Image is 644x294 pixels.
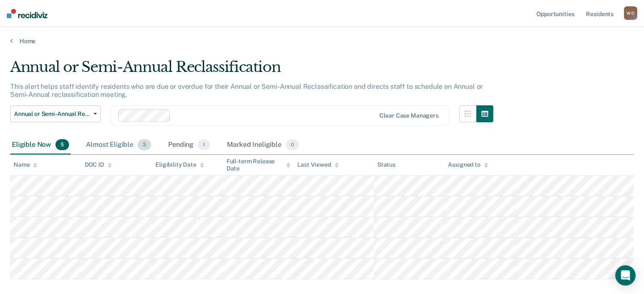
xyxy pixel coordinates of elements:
div: Eligibility Date [155,161,204,168]
div: Status [377,161,395,168]
div: Last Viewed [297,161,338,168]
div: Name [14,161,37,168]
img: Recidiviz [7,9,47,18]
div: Full-term Release Date [227,158,291,172]
div: Almost Eligible3 [84,136,153,154]
div: Clear case managers [379,112,438,119]
button: Annual or Semi-Annual Reclassification [10,105,101,122]
a: Home [10,37,634,45]
div: Marked Ineligible0 [225,136,301,154]
span: Annual or Semi-Annual Reclassification [14,110,90,118]
button: WD [624,6,637,20]
span: 3 [138,139,151,150]
div: DOC ID [85,161,112,168]
div: Pending1 [166,136,212,154]
div: Annual or Semi-Annual Reclassification [10,58,493,82]
p: This alert helps staff identify residents who are due or overdue for their Annual or Semi-Annual ... [10,82,483,99]
span: 0 [286,139,299,150]
div: Assigned to [448,161,488,168]
span: 1 [198,139,210,150]
div: Eligible Now5 [10,136,71,154]
div: Open Intercom Messenger [615,265,636,286]
span: 5 [55,139,69,150]
div: W D [624,6,637,20]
